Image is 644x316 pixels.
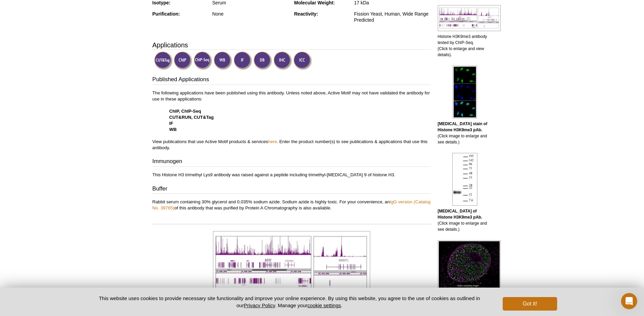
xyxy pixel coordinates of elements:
img: CUT&Tag Validated [154,51,173,70]
img: Histone H3K9me3 antibody (pAb) tested by immunofluorescence. [453,66,477,118]
p: (Click image to enlarge and see details.) [438,208,492,232]
h3: Applications [152,40,431,50]
a: Privacy Policy [244,302,275,308]
h3: Buffer [152,185,431,194]
img: Western Blot Validated [214,51,232,70]
img: Immunocytochemistry Validated [293,51,312,70]
p: (Click image to enlarge and see details.) [438,121,492,145]
img: Histone H3K9me3 antibody (pAb) tested by Western blot. [452,153,477,206]
button: cookie settings [307,302,341,308]
img: Histone H3K9me3 antibody tested by ChIP-Seq. [213,231,370,294]
b: [MEDICAL_DATA] of Histone H3K9me3 pAb. [438,209,482,220]
iframe: Intercom live chat [621,293,637,309]
strong: Purification: [152,11,180,17]
div: Fission Yeast, Human, Wide Range Predicted [354,11,431,23]
img: Immunohistochemistry Validated [273,51,292,70]
p: This Histone H3 trimethyl Lys9 antibody was raised against a peptide including trimethyl-[MEDICAL... [152,172,431,178]
b: [MEDICAL_DATA] stain of Histone H3K9me3 pAb. [438,121,487,132]
img: Histone H3 trimethyl Lys9 antibody (pAb) images using HM-1000 microscopy. [438,240,501,289]
img: Immunofluorescence Validated [234,51,252,70]
a: here [268,139,277,144]
button: Got it! [503,297,557,311]
h3: Published Applications [152,75,431,85]
img: Dot Blot Validated [254,51,272,70]
strong: WB [169,127,177,132]
p: Rabbit serum containing 30% glycerol and 0.035% sodium azide. Sodium azide is highly toxic. For y... [152,199,431,211]
div: None [212,11,289,17]
strong: Reactivity: [294,11,318,17]
img: Histone H3K9me3 antibody tested by ChIP-Seq. [438,5,501,31]
h3: Immunogen [152,157,431,167]
strong: ChIP, ChIP-Seq [169,109,201,114]
p: This website uses cookies to provide necessary site functionality and improve your online experie... [87,295,492,309]
strong: IF [169,121,173,126]
strong: CUT&RUN, CUT&Tag [169,115,214,120]
p: Histone H3K9me3 antibody tested by ChIP-Seq. (Click to enlarge and view details). [438,33,492,58]
img: ChIP Validated [174,51,192,70]
p: The following applications have been published using this antibody. Unless noted above, Active Mo... [152,90,431,151]
img: ChIP-Seq Validated [194,51,212,70]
